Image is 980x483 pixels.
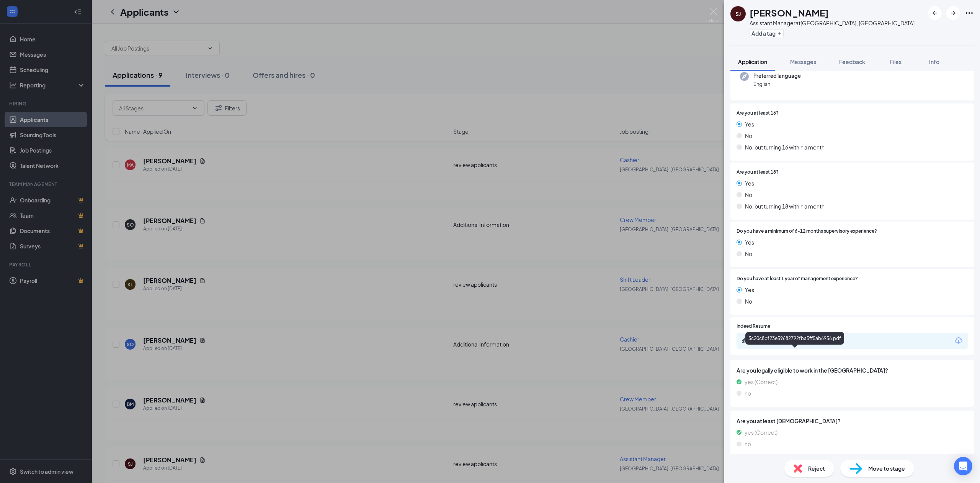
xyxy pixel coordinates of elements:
span: Do you have at least 1 year of management experience? [737,275,858,283]
span: Reject [808,464,825,473]
span: Are you at least 16? [737,110,779,117]
span: Feedback [839,58,865,65]
div: Open Intercom Messenger [954,457,972,475]
span: Are you at least 18? [737,169,779,176]
button: ArrowRight [946,6,960,20]
span: Preferred language [753,72,801,80]
span: Yes [745,238,754,246]
div: Assistant Manager at [GEOGRAPHIC_DATA], [GEOGRAPHIC_DATA] [750,19,915,27]
h1: [PERSON_NAME] [750,6,829,19]
button: ArrowLeftNew [928,6,942,20]
span: Are you legally eligible to work in the [GEOGRAPHIC_DATA]? [737,366,968,375]
svg: Download [954,336,963,345]
span: yes (Correct) [745,378,777,386]
span: Do you have a minimum of 6-12 months supervisory experience? [737,228,877,235]
div: SJ [735,10,741,18]
span: Move to stage [868,464,905,473]
span: Files [890,58,902,65]
span: No, but turning 18 within a month [745,202,825,210]
span: Yes [745,120,754,128]
svg: ArrowLeftNew [930,8,939,18]
span: yes (Correct) [745,428,777,437]
span: Messages [790,58,816,65]
svg: Plus [777,31,782,36]
span: no [745,440,751,448]
div: 3c20c8bf23e59682792fba5ff5ab6956.pdf [745,332,844,345]
span: No [745,191,752,199]
span: No [745,250,752,258]
span: No [745,297,752,306]
span: Info [929,58,939,65]
span: No [745,131,752,140]
span: Yes [745,286,754,294]
span: No, but turning 16 within a month [745,143,825,151]
a: Paperclip3c20c8bf23e59682792fba5ff5ab6956.pdf [741,337,865,345]
svg: ArrowRight [949,8,958,18]
span: Indeed Resume [737,323,770,330]
svg: Ellipses [965,8,974,18]
button: PlusAdd a tag [750,29,784,37]
span: Are you at least [DEMOGRAPHIC_DATA]? [737,417,968,425]
span: English [753,80,801,88]
span: Application [738,58,767,65]
svg: Paperclip [741,337,747,343]
span: no [745,389,751,398]
span: Yes [745,179,754,187]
